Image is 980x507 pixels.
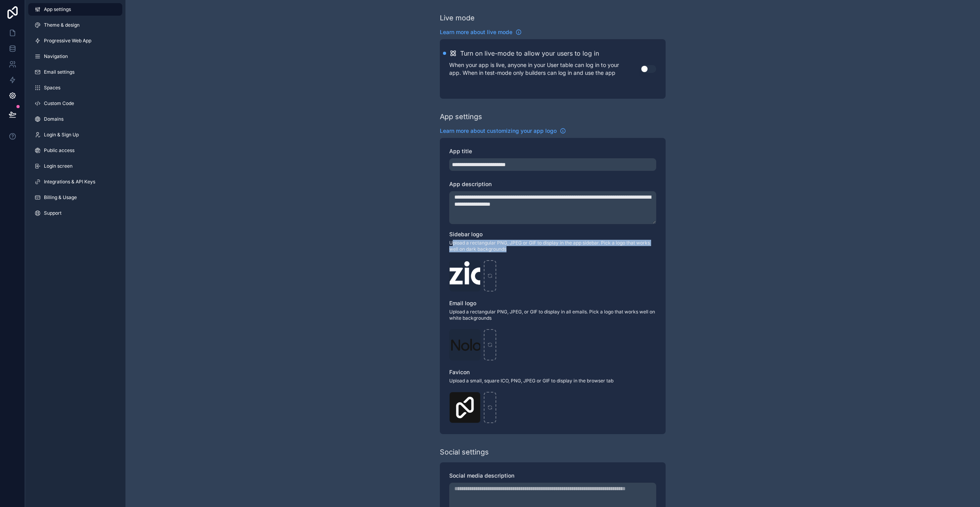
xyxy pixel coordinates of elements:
a: Theme & design [28,19,122,31]
a: Domains [28,113,122,125]
a: Integrations & API Keys [28,176,122,188]
span: Favicon [449,369,470,375]
a: Learn more about live mode [440,28,522,36]
a: Navigation [28,50,122,63]
h2: Turn on live-mode to allow your users to log in [460,49,599,58]
span: Domains [44,116,64,122]
a: Login screen [28,160,122,172]
a: Custom Code [28,97,122,110]
span: Spaces [44,85,60,91]
div: App settings [440,111,482,122]
span: Billing & Usage [44,194,77,201]
span: Upload a rectangular PNG, JPEG or GIF to display in the app sidebar. Pick a logo that works well ... [449,240,656,252]
span: Learn more about live mode [440,28,512,36]
span: Support [44,210,62,216]
span: Login & Sign Up [44,132,79,138]
a: Public access [28,144,122,157]
a: Progressive Web App [28,34,122,47]
span: Navigation [44,53,68,60]
span: Email logo [449,300,476,306]
a: Support [28,207,122,219]
a: Billing & Usage [28,191,122,204]
div: Social settings [440,447,489,458]
span: Custom Code [44,100,74,107]
span: Email settings [44,69,74,75]
span: Learn more about customizing your app logo [440,127,557,135]
p: When your app is live, anyone in your User table can log in to your app. When in test-mode only b... [449,61,641,77]
a: Learn more about customizing your app logo [440,127,566,135]
span: Login screen [44,163,73,169]
span: Social media description [449,472,514,479]
span: App title [449,148,472,154]
a: App settings [28,3,122,16]
span: Progressive Web App [44,38,91,44]
a: Spaces [28,81,122,94]
a: Email settings [28,66,122,78]
span: Theme & design [44,22,80,28]
span: Sidebar logo [449,231,483,237]
span: Public access [44,147,74,154]
span: App settings [44,6,71,13]
span: App description [449,181,492,187]
div: Live mode [440,13,475,24]
span: Integrations & API Keys [44,179,95,185]
span: Upload a small, square ICO, PNG, JPEG or GIF to display in the browser tab [449,378,656,384]
span: Upload a rectangular PNG, JPEG, or GIF to display in all emails. Pick a logo that works well on w... [449,309,656,321]
a: Login & Sign Up [28,129,122,141]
